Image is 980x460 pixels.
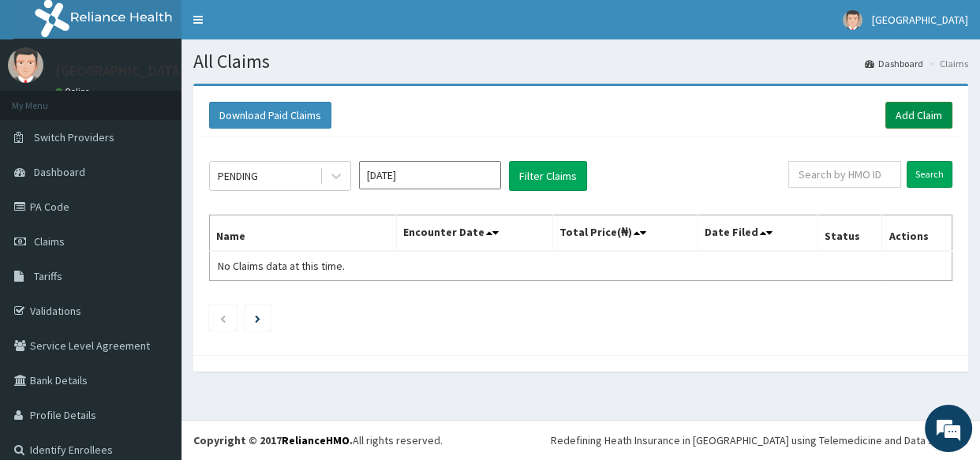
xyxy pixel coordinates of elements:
li: Claims [925,57,968,70]
span: Tariffs [34,269,62,283]
th: Date Filed [698,215,817,252]
footer: All rights reserved. [181,420,980,460]
span: [GEOGRAPHIC_DATA] [872,13,968,27]
a: Dashboard [865,57,923,70]
a: Next page [255,311,260,325]
img: User Image [8,47,43,83]
h1: All Claims [193,51,968,72]
div: Redefining Heath Insurance in [GEOGRAPHIC_DATA] using Telemedicine and Data Science! [551,432,968,448]
th: Status [817,215,882,252]
a: Online [55,86,93,97]
span: Dashboard [34,165,85,179]
input: Search [907,161,952,188]
span: Switch Providers [34,130,114,144]
button: Filter Claims [509,161,587,191]
img: User Image [843,10,862,30]
th: Encounter Date [397,215,553,252]
div: PENDING [218,168,258,184]
th: Actions [882,215,952,252]
input: Select Month and Year [359,161,501,189]
strong: Copyright © 2017 . [193,433,353,447]
th: Name [210,215,397,252]
span: No Claims data at this time. [218,259,345,273]
input: Search by HMO ID [788,161,901,188]
a: RelianceHMO [282,433,350,447]
button: Download Paid Claims [209,102,331,129]
span: Claims [34,234,65,249]
th: Total Price(₦) [553,215,698,252]
p: [GEOGRAPHIC_DATA] [55,64,185,78]
a: Previous page [219,311,226,325]
a: Add Claim [885,102,952,129]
